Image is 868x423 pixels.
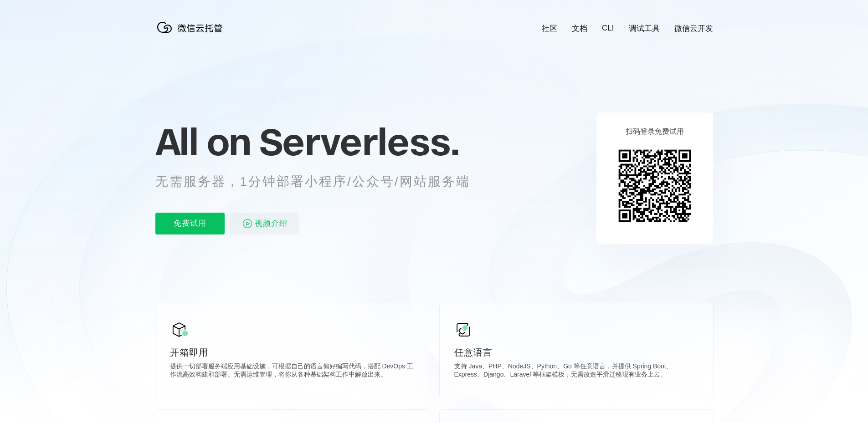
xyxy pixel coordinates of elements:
[454,346,699,359] p: 任意语言
[602,24,614,33] a: CLI
[155,173,487,191] p: 无需服务器，1分钟部署小程序/公众号/网站服务端
[454,362,699,381] p: 支持 Java、PHP、NodeJS、Python、Go 等任意语言，并提供 Spring Boot、Express、Django、Laravel 等框架模板，无需改造平滑迁移现有业务上云。
[626,127,684,137] p: 扫码登录免费试用
[629,23,660,34] a: 调试工具
[170,362,414,381] p: 提供一切部署服务端应用基础设施，可根据自己的语言偏好编写代码，搭配 DevOps 工作流高效构建和部署。无需运维管理，将你从各种基础架构工作中解放出来。
[170,346,414,359] p: 开箱即用
[155,18,228,36] img: 微信云托管
[542,23,557,34] a: 社区
[155,119,251,164] span: All on
[259,119,459,164] span: Serverless.
[242,218,253,229] img: video_play.svg
[255,213,288,234] span: 视频介绍
[572,23,587,34] a: 文档
[674,23,713,34] a: 微信云开发
[155,213,225,234] p: 免费试用
[155,30,228,38] a: 微信云托管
